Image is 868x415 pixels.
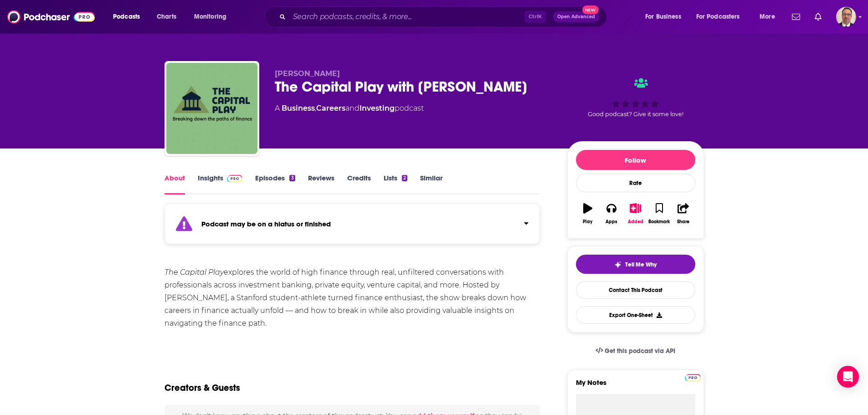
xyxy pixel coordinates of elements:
[614,261,621,268] img: tell me why sparkle
[696,10,740,23] span: For Podcasters
[623,197,647,230] button: Added
[685,373,701,381] a: Pro website
[588,340,683,362] a: Get this podcast via API
[157,10,176,23] span: Charts
[282,104,315,113] a: Business
[164,382,240,394] h2: Creators & Guests
[639,10,693,24] button: open menu
[289,175,295,181] div: 3
[316,104,345,113] a: Careers
[194,10,226,23] span: Monitoring
[671,197,695,230] button: Share
[164,209,540,244] section: Click to expand status details
[402,175,407,181] div: 2
[553,11,599,22] button: Open AdvancedNew
[576,197,600,230] button: Play
[420,174,442,195] a: Similar
[576,378,695,394] label: My Notes
[583,219,592,225] div: Play
[788,9,804,25] a: Show notifications dropdown
[227,175,243,182] img: Podchaser Pro
[201,220,331,228] strong: Podcast may be on a hiatus or finished
[275,103,424,114] div: A podcast
[588,111,683,118] span: Good podcast? Give it some love!
[164,268,224,277] em: The Capital Play
[308,174,334,195] a: Reviews
[557,15,595,19] span: Open Advanced
[164,174,185,195] a: About
[606,219,617,225] div: Apps
[625,261,657,268] span: Tell Me Why
[685,374,701,381] img: Podchaser Pro
[811,9,825,25] a: Show notifications dropdown
[188,10,238,24] button: open menu
[273,6,616,27] div: Search podcasts, credits, & more...
[567,69,704,126] div: Good podcast? Give it some love!
[347,174,371,195] a: Credits
[166,63,257,154] img: The Capital Play with CJ Hawkins
[275,69,340,78] span: [PERSON_NAME]
[690,10,753,24] button: open menu
[647,197,671,230] button: Bookmark
[605,347,675,355] span: Get this podcast via API
[582,5,599,14] span: New
[576,150,695,170] button: Follow
[524,11,546,23] span: Ctrl K
[753,10,786,24] button: open menu
[289,10,524,24] input: Search podcasts, credits, & more...
[576,174,695,192] div: Rate
[677,219,689,225] div: Share
[576,281,695,299] a: Contact This Podcast
[576,255,695,274] button: tell me why sparkleTell Me Why
[760,10,775,23] span: More
[836,7,856,27] img: User Profile
[648,219,670,225] div: Bookmark
[151,10,182,24] a: Charts
[7,8,95,26] img: Podchaser - Follow, Share and Rate Podcasts
[600,197,623,230] button: Apps
[576,306,695,324] button: Export One-Sheet
[360,104,395,113] a: Investing
[198,174,243,195] a: InsightsPodchaser Pro
[836,7,856,27] button: Show profile menu
[345,104,360,113] span: and
[837,366,859,388] div: Open Intercom Messenger
[113,10,140,23] span: Podcasts
[315,104,316,113] span: ,
[164,266,540,330] div: explores the world of high finance through real, unfiltered conversations with professionals acro...
[836,7,856,27] span: Logged in as PercPodcast
[384,174,407,195] a: Lists2
[628,219,643,225] div: Added
[255,174,295,195] a: Episodes3
[645,10,681,23] span: For Business
[107,10,152,24] button: open menu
